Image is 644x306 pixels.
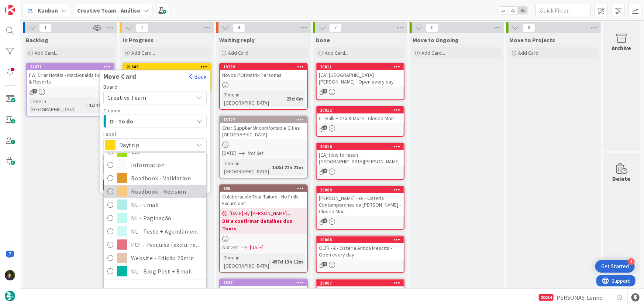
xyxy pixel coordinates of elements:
span: 2 [323,218,327,223]
button: Back [189,72,207,81]
div: 148d 22h 21m [270,163,305,171]
span: 0 [523,23,535,32]
div: 20808 [320,237,404,242]
span: 4 [233,23,245,32]
a: Edit Labels... [104,284,163,297]
div: 19389 [220,64,307,70]
span: [DATE] [222,149,236,157]
div: 23d 6m [285,95,305,103]
a: 805Colaboración Tour Tailors - No Frills Excursions[DATE] By [PERSON_NAME]...DM a confirmar detal... [219,184,308,273]
a: 19389Novos POI Matrix PersonasTime in [GEOGRAPHIC_DATA]:23d 6m [219,63,308,110]
a: 20812€ - Galli Pizza & More - Closed Mon [316,106,404,137]
div: 20808 [317,237,404,243]
span: Add Card... [131,50,155,56]
span: Move Card [100,73,140,80]
div: Colaboración Tour Tailors - No Frills Excursions [220,192,307,208]
span: : [269,163,270,171]
div: 19389Novos POI Matrix Personas [220,64,307,80]
a: NL - Teste + Agendamento [104,225,206,238]
a: Roadbook - Validation [104,171,206,185]
span: : [269,258,270,266]
div: 20811[CA] [GEOGRAPHIC_DATA][PERSON_NAME] - Open every day [317,64,404,86]
div: 21671 [27,64,114,70]
div: Time in [GEOGRAPHIC_DATA] [222,91,283,107]
div: 21671 [30,64,114,69]
span: NL - Email [131,199,203,210]
button: O - To do [103,115,207,128]
span: [DATE] [250,244,264,251]
div: 20810 [317,143,404,150]
span: Car [131,146,203,157]
div: 19389 [223,64,307,69]
div: 20809 [320,187,404,193]
a: NL - Blog Post + Email [104,265,206,278]
span: 1 [323,262,327,266]
div: 20812 [317,107,404,113]
span: Support [16,1,34,10]
a: Information [104,158,206,171]
div: 21849Move CardBackBoardCreative TeamColumnO - To doO - To doLabelDaytripAccommodation RBDaytripGu... [123,64,210,80]
a: 20810[CA] How to reach [GEOGRAPHIC_DATA][PERSON_NAME] [316,143,404,180]
span: O - To do [110,116,165,126]
a: NL - Paginação [104,211,206,225]
span: 3x [518,7,528,14]
div: 21849 [127,64,210,69]
div: 20811 [320,64,404,69]
a: 20811[CA] [GEOGRAPHIC_DATA][PERSON_NAME] - Open every day [316,63,404,100]
span: Waiting reply [219,36,255,44]
img: MC [5,270,15,280]
span: 7 [329,23,342,32]
div: FW: Criar Hotéis - MacDonalds Hotels & Resorts [27,70,114,86]
a: 20808OLTR - € - Osteria Antica Mescita - Open every day [316,236,404,273]
span: Backlog [26,36,48,44]
div: 1d 7h 9m [87,101,111,109]
b: Creative Team - Análise [77,7,140,14]
span: In Progress [123,36,154,44]
div: [CA] How to reach [GEOGRAPHIC_DATA][PERSON_NAME] [317,150,404,166]
span: Add Card... [325,50,348,56]
div: 6937 [220,279,307,286]
div: 20809[PERSON_NAME] - €€ - Osteria Contemporanea da [PERSON_NAME] - Closed Mon [317,187,404,216]
div: 4 [628,258,635,265]
span: : [283,95,285,103]
b: DM a confirmar detalhes dos Tours [222,217,305,232]
div: 805 [223,186,307,191]
div: Time in [GEOGRAPHIC_DATA] [222,254,269,270]
span: 2 [323,125,327,130]
div: 13727 [220,116,307,123]
span: NL - Teste + Agendamento [131,226,203,237]
img: Visit kanbanzone.com [5,5,15,15]
div: Time in [GEOGRAPHIC_DATA] [222,159,269,176]
span: 1 [32,89,37,93]
div: 21671FW: Criar Hotéis - MacDonalds Hotels & Resorts [27,64,114,86]
i: Not Set [248,150,264,156]
div: Novos POI Matrix Personas [220,70,307,80]
div: Get Started [601,263,629,270]
span: PERSONAS: Lenno [557,293,603,302]
a: Roadbook - Revision [104,185,206,198]
span: Label [103,132,116,137]
div: 497d 13h 12m [270,258,305,266]
span: Roadbook - Revision [131,186,203,197]
input: Quick Filter... [535,4,591,17]
span: NL - Paginação [131,212,203,224]
div: [CA] [GEOGRAPHIC_DATA][PERSON_NAME] - Open every day [317,70,404,86]
div: Archive [612,44,631,52]
span: Add Card... [35,50,58,56]
a: NL - Email [104,198,206,211]
span: Add Card... [228,50,252,56]
div: [PERSON_NAME] - €€ - Osteria Contemporanea da [PERSON_NAME] - Closed Mon [317,193,404,216]
div: 13727 [223,117,307,122]
span: Daytrip [119,140,190,150]
div: 20811 [317,64,404,70]
span: Column [103,108,121,113]
span: POI - Pesquisa (exclui redação) [131,239,203,250]
div: 20807[[GEOGRAPHIC_DATA]] CAST - [GEOGRAPHIC_DATA][PERSON_NAME] [317,280,404,303]
a: 21671FW: Criar Hotéis - MacDonalds Hotels & ResortsTime in [GEOGRAPHIC_DATA]:1d 7h 9m [26,63,114,116]
span: Add Card... [518,50,542,56]
div: 21849Move CardBackBoardCreative TeamColumnO - To doO - To doLabelDaytripAccommodation RBDaytripGu... [123,64,210,70]
span: Board [103,84,118,89]
span: Website - Edição 20min [131,252,203,263]
div: 20812€ - Galli Pizza & More - Closed Mon [317,107,404,123]
img: avatar [5,291,15,301]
